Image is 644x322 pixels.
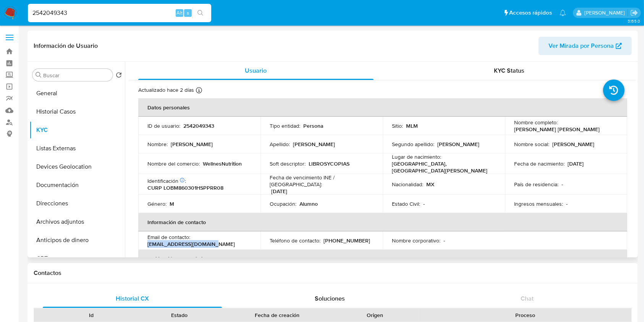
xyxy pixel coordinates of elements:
[29,213,125,231] button: Archivos adjuntos
[309,160,350,167] p: LIBROSYCOPIAS
[392,181,423,188] p: Nacionalidad :
[270,122,300,129] p: Tipo entidad :
[270,200,296,207] p: Ocupación :
[392,200,420,207] p: Estado Civil :
[28,8,211,18] input: Buscar usuario o caso...
[566,200,568,207] p: -
[426,181,434,188] p: MX
[568,160,584,167] p: [DATE]
[193,8,208,18] button: search-icon
[34,269,632,277] h1: Contactos
[29,84,125,102] button: General
[170,200,174,207] p: M
[29,249,125,268] button: CBT
[29,176,125,194] button: Documentación
[293,141,335,148] p: [PERSON_NAME]
[424,311,626,319] div: Proceso
[176,9,183,16] span: Alt
[392,141,434,148] p: Segundo apellido :
[138,213,627,231] th: Información de contacto
[147,234,190,241] p: Email de contacto :
[53,311,130,319] div: Id
[423,200,425,207] p: -
[229,311,325,319] div: Fecha de creación
[270,174,374,188] p: Fecha de vencimiento INE / [GEOGRAPHIC_DATA] :
[443,237,445,244] p: -
[539,37,632,55] button: Ver Mirada por Persona
[29,121,125,139] button: KYC
[392,237,440,244] p: Nombre corporativo :
[270,237,320,244] p: Teléfono de contacto :
[138,98,627,117] th: Datos personales
[43,72,110,79] input: Buscar
[147,141,168,148] p: Nombre :
[560,10,566,16] a: Notificaciones
[552,141,594,148] p: [PERSON_NAME]
[549,37,614,55] span: Ver Mirada por Persona
[392,160,493,174] p: [GEOGRAPHIC_DATA], [GEOGRAPHIC_DATA][PERSON_NAME]
[271,188,287,195] p: [DATE]
[29,194,125,213] button: Direcciones
[336,311,414,319] div: Origen
[315,294,345,303] span: Soluciones
[171,141,213,148] p: [PERSON_NAME]
[437,141,479,148] p: [PERSON_NAME]
[303,122,324,129] p: Persona
[29,231,125,249] button: Anticipos de dinero
[270,141,290,148] p: Apellido :
[299,200,318,207] p: Alumno
[630,9,638,17] a: Salir
[138,250,627,268] th: Verificación y cumplimiento
[147,177,186,184] p: Identificación :
[34,42,98,50] h1: Información de Usuario
[29,139,125,158] button: Listas Externas
[116,72,122,80] button: Volver al orden por defecto
[324,237,370,244] p: [PHONE_NUMBER]
[29,158,125,176] button: Devices Geolocation
[494,66,524,75] span: KYC Status
[141,311,218,319] div: Estado
[514,160,565,167] p: Fecha de nacimiento :
[147,122,180,129] p: ID de usuario :
[203,160,242,167] p: WellnesNutrition
[514,181,558,188] p: País de residencia :
[521,294,534,303] span: Chat
[183,122,214,129] p: 2542049343
[147,200,167,207] p: Género :
[514,200,563,207] p: Ingresos mensuales :
[514,141,549,148] p: Nombre social :
[514,119,558,126] p: Nombre completo :
[147,184,223,191] p: CURP LOBM860301HSPPRR08
[584,9,628,16] p: ivonne.perezonofre@mercadolibre.com.mx
[116,294,149,303] span: Historial CX
[509,9,552,17] span: Accesos rápidos
[514,126,600,133] p: [PERSON_NAME] [PERSON_NAME]
[392,122,403,129] p: Sitio :
[245,66,267,75] span: Usuario
[138,86,194,94] p: Actualizado hace 2 días
[29,102,125,121] button: Historial Casos
[187,9,189,16] span: s
[270,160,306,167] p: Soft descriptor :
[406,122,418,129] p: MLM
[561,181,563,188] p: -
[147,160,200,167] p: Nombre del comercio :
[36,72,42,78] button: Buscar
[392,153,441,160] p: Lugar de nacimiento :
[147,241,235,247] p: [EMAIL_ADDRESS][DOMAIN_NAME]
